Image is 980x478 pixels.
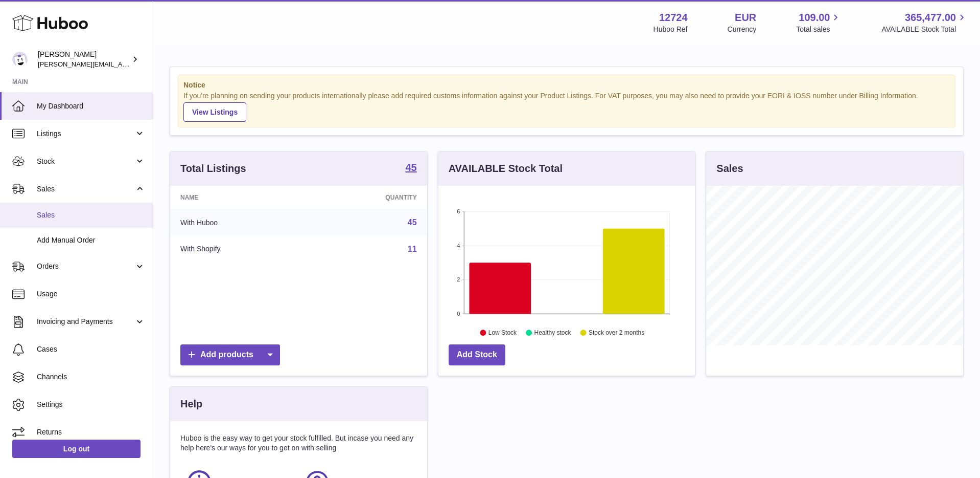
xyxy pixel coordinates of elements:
text: Stock over 2 months [589,329,644,336]
strong: EUR [735,11,756,25]
span: Orders [37,262,134,271]
h3: Help [180,397,202,411]
span: My Dashboard [37,101,145,111]
text: Healthy stock [534,329,571,336]
strong: 12724 [659,11,688,25]
th: Name [170,186,309,209]
a: Log out [12,440,141,458]
span: Returns [37,427,145,437]
span: Channels [37,372,145,382]
p: Huboo is the easy way to get your stock fulfilled. But incase you need any help here's our ways f... [180,433,417,453]
div: [PERSON_NAME] [38,50,130,69]
div: Huboo Ref [654,25,688,34]
text: 2 [457,276,460,283]
div: If you're planning on sending your products internationally please add required customs informati... [183,91,950,122]
span: Usage [37,289,145,299]
a: Add Stock [449,344,505,365]
a: 45 [408,218,417,227]
h3: Total Listings [180,162,246,176]
span: AVAILABLE Stock Total [881,25,968,34]
span: Add Manual Order [37,235,145,245]
span: 365,477.00 [905,11,956,25]
text: 6 [457,208,460,214]
a: 11 [408,245,417,253]
span: Sales [37,184,134,194]
span: 109.00 [799,11,830,25]
strong: Notice [183,80,950,90]
a: 45 [405,162,416,175]
span: Settings [37,400,145,409]
div: Currency [728,25,757,34]
text: 4 [457,243,460,249]
a: Add products [180,344,280,365]
h3: Sales [716,162,743,176]
strong: 45 [405,162,416,172]
a: 109.00 Total sales [796,11,842,34]
h3: AVAILABLE Stock Total [449,162,563,176]
td: With Shopify [170,236,309,263]
span: Total sales [796,25,842,34]
span: Listings [37,129,134,139]
td: With Huboo [170,209,309,236]
a: View Listings [183,102,246,122]
span: Sales [37,210,145,220]
span: Stock [37,157,134,166]
text: Low Stock [488,329,517,336]
span: Cases [37,344,145,354]
span: Invoicing and Payments [37,317,134,327]
text: 0 [457,311,460,317]
a: 365,477.00 AVAILABLE Stock Total [881,11,968,34]
img: sebastian@ffern.co [12,52,28,67]
span: [PERSON_NAME][EMAIL_ADDRESS][DOMAIN_NAME] [38,60,205,68]
th: Quantity [309,186,427,209]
